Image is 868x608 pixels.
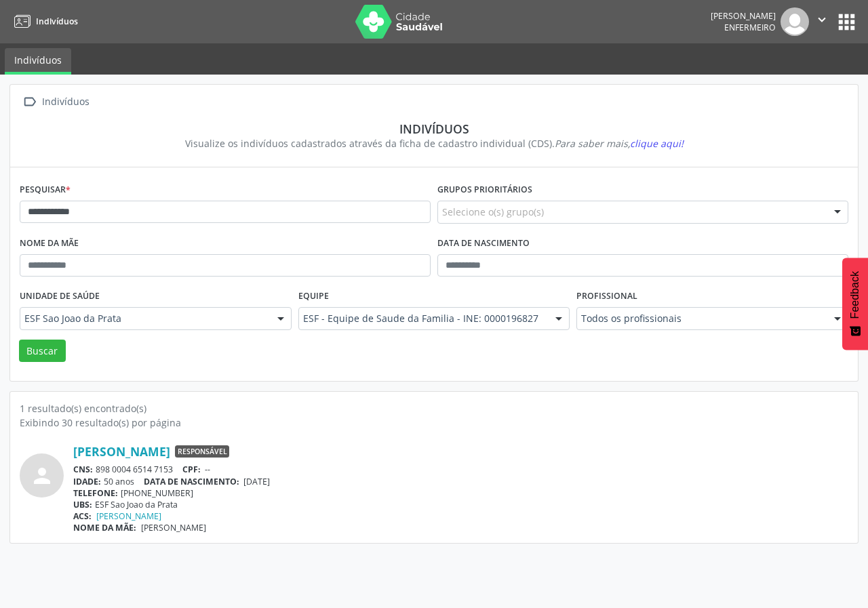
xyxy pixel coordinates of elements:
[20,401,848,416] div: 1 resultado(s) encontrado(s)
[73,499,92,510] span: UBS:
[73,444,170,459] a: [PERSON_NAME]
[29,136,839,150] div: Visualize os indivíduos cadastrados através da ficha de cadastro individual (CDS).
[437,180,532,201] label: Grupos prioritários
[73,476,848,487] div: 50 anos
[96,510,161,522] a: [PERSON_NAME]
[243,476,270,487] span: [DATE]
[73,487,118,499] span: TELEFONE:
[576,286,637,307] label: Profissional
[73,522,136,533] span: NOME DA MÃE:
[20,92,39,112] i: 
[182,464,201,475] span: CPF:
[141,522,206,533] span: [PERSON_NAME]
[36,16,78,27] span: Indivíduos
[303,312,542,325] span: ESF - Equipe de Saude da Familia - INE: 0000196827
[73,487,848,499] div: [PHONE_NUMBER]
[20,92,92,112] a:  Indivíduos
[175,445,229,458] span: Responsável
[20,233,79,254] label: Nome da mãe
[39,92,92,112] div: Indivíduos
[73,499,848,510] div: ESF Sao Joao da Prata
[724,22,776,33] span: Enfermeiro
[581,312,821,325] span: Todos os profissionais
[73,464,848,475] div: 898 0004 6514 7153
[73,464,93,475] span: CNS:
[835,10,859,34] button: apps
[849,271,861,319] span: Feedback
[9,10,78,33] a: Indivíduos
[711,10,776,22] div: [PERSON_NAME]
[19,340,66,363] button: Buscar
[630,137,684,150] span: clique aqui!
[20,416,848,430] div: Exibindo 30 resultado(s) por página
[5,48,71,75] a: Indivíduos
[842,258,868,350] button: Feedback - Mostrar pesquisa
[205,464,210,475] span: --
[30,464,54,488] i: person
[809,7,835,36] button: 
[814,12,829,27] i: 
[24,312,264,325] span: ESF Sao Joao da Prata
[20,286,100,307] label: Unidade de saúde
[437,233,530,254] label: Data de nascimento
[442,205,544,219] span: Selecione o(s) grupo(s)
[781,7,809,36] img: img
[73,510,92,522] span: ACS:
[555,137,684,150] i: Para saber mais,
[298,286,329,307] label: Equipe
[144,476,239,487] span: DATA DE NASCIMENTO:
[29,121,839,136] div: Indivíduos
[73,476,101,487] span: IDADE:
[20,180,71,201] label: Pesquisar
